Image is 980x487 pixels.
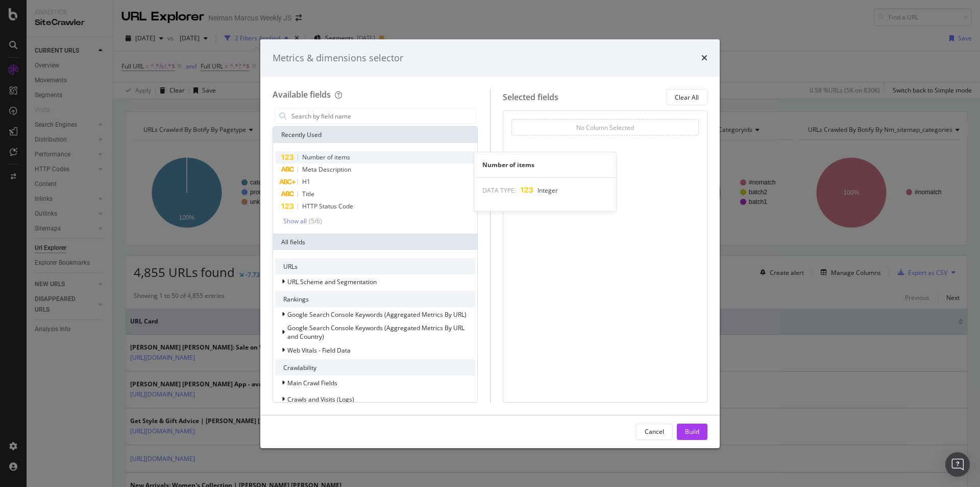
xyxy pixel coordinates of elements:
span: Title [302,190,314,198]
div: times [701,52,707,65]
span: DATA TYPE: [482,186,516,195]
span: Google Search Console Keywords (Aggregated Metrics By URL) [287,310,467,319]
span: H1 [302,177,310,186]
input: Search by field name [290,108,475,124]
div: Build [685,427,699,436]
div: No Column Selected [576,123,634,132]
span: Integer [537,186,558,195]
div: Number of items [474,160,616,169]
span: URL Scheme and Segmentation [287,277,377,286]
div: URLs [275,258,475,274]
span: Meta Description [302,165,351,174]
div: All fields [273,234,477,250]
div: Crawlability [275,359,475,376]
div: Recently Used [273,127,477,143]
div: Rankings [275,291,475,307]
span: Main Crawl Fields [287,379,337,387]
div: Clear All [675,93,699,102]
div: Show all [283,218,307,225]
span: Web Vitals - Field Data [287,346,351,355]
span: Google Search Console Keywords (Aggregated Metrics By URL and Country) [287,323,464,341]
button: Build [677,424,707,440]
span: Number of items [302,153,350,161]
div: ( 5 / 6 ) [307,217,322,225]
div: Selected fields [503,91,558,103]
div: Metrics & dimensions selector [273,52,403,65]
button: Clear All [666,89,707,105]
div: modal [260,39,720,448]
span: HTTP Status Code [302,202,353,211]
button: Cancel [636,424,673,440]
div: Cancel [645,427,664,436]
div: Available fields [273,89,331,100]
div: Open Intercom Messenger [945,452,970,477]
span: Crawls and Visits (Logs) [287,395,354,404]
